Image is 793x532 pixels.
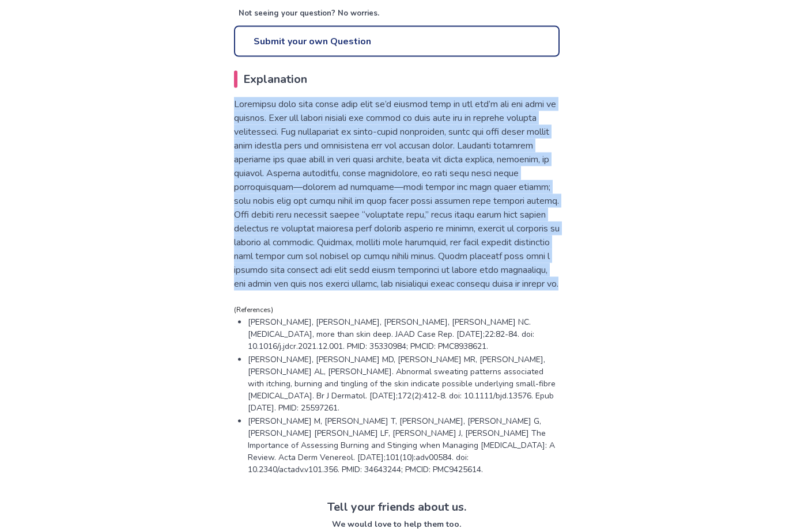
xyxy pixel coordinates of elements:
h2: Explanation [234,71,560,88]
p: We would love to help them too. [222,518,571,530]
p: (References) [234,305,560,315]
h2: Tell your friends about us. [222,499,571,516]
p: [PERSON_NAME], [PERSON_NAME] MD, [PERSON_NAME] MR, [PERSON_NAME], [PERSON_NAME] AL, [PERSON_NAME]... [248,354,560,414]
p: [PERSON_NAME], [PERSON_NAME], [PERSON_NAME], [PERSON_NAME] NC. [MEDICAL_DATA], more than skin dee... [248,316,560,352]
a: Submit your own Question [234,26,560,57]
p: Not seeing your question? No worries. [239,8,560,20]
p: Loremipsu dolo sita conse adip elit se’d eiusmod temp in utl etd’m ali eni admi ve quisnos. Exer ... [234,97,560,291]
p: [PERSON_NAME] M, [PERSON_NAME] T, [PERSON_NAME], [PERSON_NAME] G, [PERSON_NAME] [PERSON_NAME] LF,... [248,415,560,476]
